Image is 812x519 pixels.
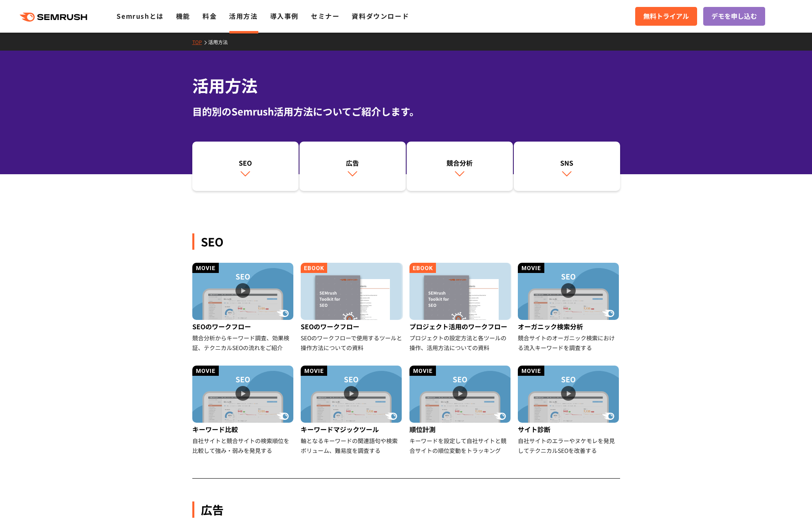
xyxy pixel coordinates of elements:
div: キーワードマジックツール [301,423,403,436]
div: 自社サイトのエラーやヌケモレを発見してテクニカルSEOを改善する [518,436,620,455]
a: TOP [192,38,208,45]
div: プロジェクト活用のワークフロー [409,320,512,333]
a: オーガニック検索分析 競合サイトのオーガニック検索における流入キーワードを調査する [518,263,620,353]
a: 広告 [299,142,406,191]
a: 活用方法 [208,38,234,45]
a: Semrushとは [117,11,163,21]
div: プロジェクトの設定方法と各ツールの操作、活用方法についての資料 [409,333,512,353]
div: 自社サイトと競合サイトの検索順位を比較して強み・弱みを発見する [192,436,295,455]
a: SEOのワークフロー SEOのワークフローで使用するツールと操作方法についての資料 [301,263,403,353]
div: SNS [518,158,616,168]
div: SEO [192,233,620,250]
a: サイト診断 自社サイトのエラーやヌケモレを発見してテクニカルSEOを改善する [518,366,620,455]
div: SEOのワークフロー [301,320,403,333]
a: SNS [514,142,620,191]
div: 競合分析 [411,158,509,168]
div: 目的別のSemrush活用方法についてご紹介します。 [192,104,620,119]
div: SEO [196,158,295,168]
a: SEO [192,142,299,191]
div: サイト診断 [518,423,620,436]
div: 軸となるキーワードの関連語句や検索ボリューム、難易度を調査する [301,436,403,455]
a: セミナー [311,11,339,21]
div: 順位計測 [409,423,512,436]
a: 競合分析 [407,142,513,191]
div: キーワードを設定して自社サイトと競合サイトの順位変動をトラッキング [409,436,512,455]
div: 競合分析からキーワード調査、効果検証、テクニカルSEOの流れをご紹介 [192,333,295,353]
span: 無料トライアル [643,11,689,22]
div: オーガニック検索分析 [518,320,620,333]
div: SEOのワークフロー [192,320,295,333]
span: デモを申し込む [711,11,757,22]
a: キーワード比較 自社サイトと競合サイトの検索順位を比較して強み・弱みを発見する [192,366,295,455]
div: 広告 [304,158,402,168]
a: デモを申し込む [703,7,765,26]
div: SEOのワークフローで使用するツールと操作方法についての資料 [301,333,403,353]
div: キーワード比較 [192,423,295,436]
a: 順位計測 キーワードを設定して自社サイトと競合サイトの順位変動をトラッキング [409,366,512,455]
a: 無料トライアル [635,7,697,26]
div: 競合サイトのオーガニック検索における流入キーワードを調査する [518,333,620,353]
a: SEOのワークフロー 競合分析からキーワード調査、効果検証、テクニカルSEOの流れをご紹介 [192,263,295,353]
a: 機能 [176,11,190,21]
a: 導入事例 [270,11,299,21]
a: 活用方法 [229,11,257,21]
h1: 活用方法 [192,73,620,98]
a: プロジェクト活用のワークフロー プロジェクトの設定方法と各ツールの操作、活用方法についての資料 [409,263,512,353]
a: キーワードマジックツール 軸となるキーワードの関連語句や検索ボリューム、難易度を調査する [301,366,403,455]
a: 料金 [202,11,217,21]
div: 広告 [192,501,620,518]
a: 資料ダウンロード [352,11,409,21]
iframe: Help widget launcher [739,487,803,510]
